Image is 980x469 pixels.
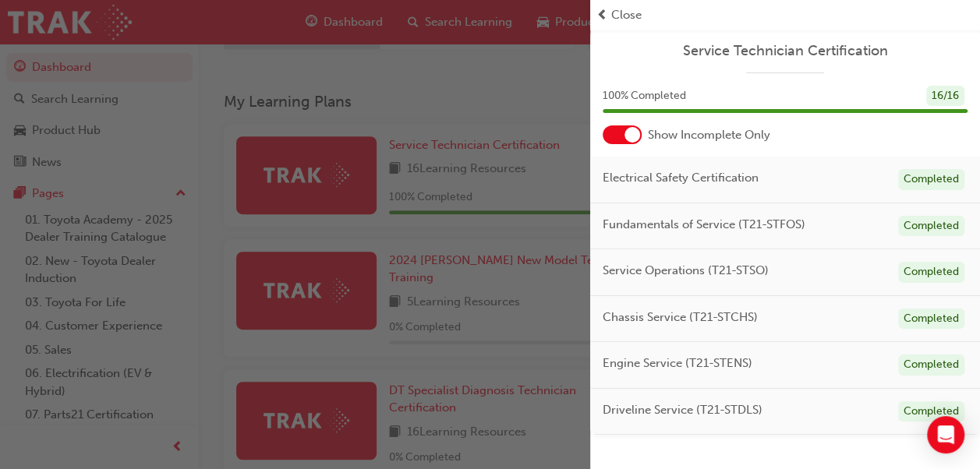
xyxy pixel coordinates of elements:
span: Fundamentals of Service (T21-STFOS) [603,216,805,234]
div: 16 / 16 [926,86,964,107]
span: Service Operations (T21-STSO) [603,262,769,280]
div: Completed [898,354,964,376]
span: Close [611,6,642,24]
div: Completed [898,401,964,422]
span: Chassis Service (T21-STCHS) [603,309,758,326]
div: Completed [898,169,964,190]
span: prev-icon [596,6,608,24]
span: Engine Service (T21-STENS) [603,354,752,372]
a: Service Technician Certification [603,42,968,60]
span: Driveline Service (T21-STDLS) [603,401,762,419]
span: Show Incomplete Only [648,126,770,144]
div: Completed [898,309,964,330]
button: prev-iconClose [596,6,974,24]
div: Open Intercom Messenger [927,416,964,453]
div: Completed [898,262,964,283]
span: Electrical Safety Certification [603,169,759,187]
span: 100 % Completed [603,87,686,105]
div: Completed [898,216,964,237]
